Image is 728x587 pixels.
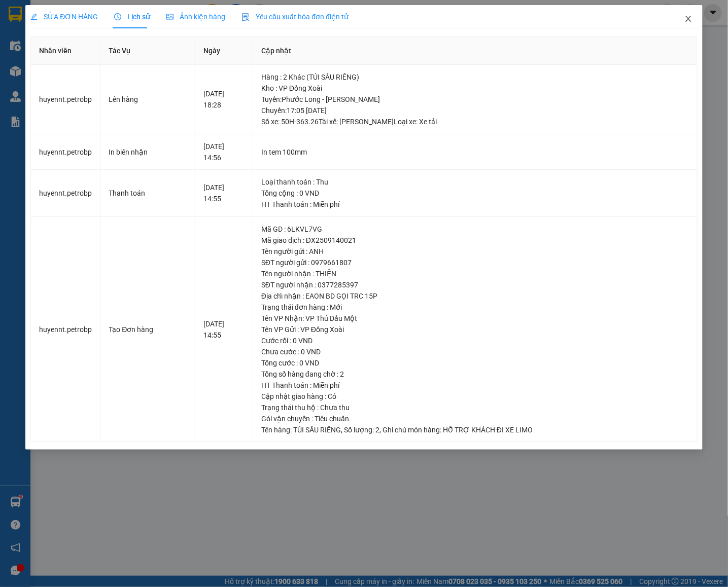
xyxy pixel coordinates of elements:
div: Tên người gửi : ANH [261,246,689,257]
div: SĐT người gửi : 0979661807 [261,257,689,268]
span: SỬA ĐƠN HÀNG [30,13,98,21]
span: HỖ TRỢ KHÁCH ĐI XE LIMO [443,426,533,434]
div: Cập nhật giao hàng : Có [261,391,689,402]
div: Mã giao dịch : ĐX2509140021 [261,235,689,246]
div: Tên VP Gửi : VP Đồng Xoài [261,324,689,335]
th: Tác Vụ [100,37,195,65]
div: Tạo Đơn hàng [109,324,187,335]
div: Tên người nhận : THIỆN [261,268,689,279]
div: Tuyến : Phước Long - [PERSON_NAME] Chuyến: 17:05 [DATE] Số xe: 50H-363.26 Tài xế: [PERSON_NAME] L... [261,94,689,127]
div: Thanh toán [109,188,187,199]
span: 2 [375,426,379,434]
div: Tổng cộng : 0 VND [261,188,689,199]
div: Địa chỉ nhận : EAON BD GỌI TRC 15P [261,290,689,302]
div: Loại thanh toán : Thu [261,176,689,188]
div: SĐT người nhận : 0377285397 [261,279,689,290]
div: Trạng thái thu hộ : Chưa thu [261,402,689,413]
div: HT Thanh toán : Miễn phí [261,380,689,391]
div: Cước rồi : 0 VND [261,335,689,346]
td: huyennt.petrobp [31,217,100,443]
div: Tổng số hàng đang chờ : 2 [261,369,689,380]
div: In biên nhận [109,146,187,158]
div: Gói vận chuyển : Tiêu chuẩn [261,413,689,424]
td: huyennt.petrobp [31,170,100,217]
span: Ảnh kiện hàng [166,13,225,21]
div: [DATE] 14:55 [203,182,245,204]
span: close [684,15,692,23]
div: [DATE] 18:28 [203,88,245,111]
span: Lịch sử [114,13,150,21]
div: Hàng : 2 Khác (TÚI SẦU RIÊNG) [261,71,689,83]
div: [DATE] 14:56 [203,141,245,163]
td: huyennt.petrobp [31,65,100,134]
div: Tên hàng: , Số lượng: , Ghi chú món hàng: [261,424,689,435]
span: Yêu cầu xuất hóa đơn điện tử [241,13,349,21]
div: Lên hàng [109,94,187,105]
div: [DATE] 14:55 [203,318,245,341]
span: clock-circle [114,13,121,20]
div: In tem 100mm [261,146,689,158]
th: Nhân viên [31,37,100,65]
div: Mã GD : 6LKVL7VG [261,224,689,235]
button: Close [674,5,703,33]
td: huyennt.petrobp [31,134,100,170]
div: HT Thanh toán : Miễn phí [261,199,689,210]
span: picture [166,13,174,20]
div: Chưa cước : 0 VND [261,346,689,357]
th: Cập nhật [253,37,698,65]
div: Tổng cước : 0 VND [261,357,689,369]
img: icon [241,13,250,21]
div: Trạng thái đơn hàng : Mới [261,302,689,313]
div: Tên VP Nhận: VP Thủ Dầu Một [261,313,689,324]
div: Kho : VP Đồng Xoài [261,83,689,94]
th: Ngày [195,37,253,65]
span: TÚI SẦU RIÊNG [293,426,341,434]
span: edit [30,13,38,20]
